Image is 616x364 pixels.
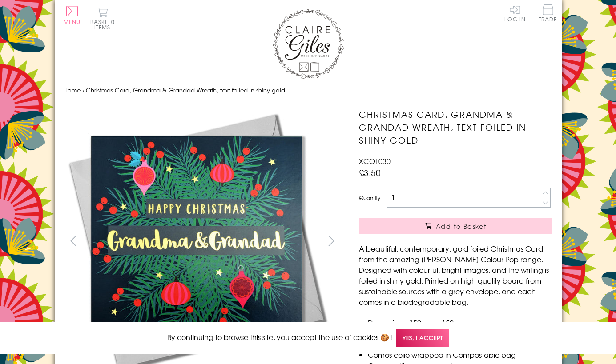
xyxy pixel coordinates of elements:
[321,231,341,251] button: next
[64,86,81,94] a: Home
[64,81,553,100] nav: breadcrumbs
[539,4,557,22] span: Trade
[436,222,487,231] span: Add to Basket
[64,6,81,24] button: Menu
[273,9,344,79] img: Claire Giles Greetings Cards
[359,218,552,234] button: Add to Basket
[504,4,526,22] a: Log In
[539,4,557,24] a: Trade
[90,7,115,30] button: Basket0 items
[368,349,552,360] li: Comes cello wrapped in Compostable bag
[64,231,84,251] button: prev
[359,156,391,166] span: XCOL030
[64,18,81,26] span: Menu
[359,243,552,307] p: A beautiful, contemporary, gold foiled Christmas Card from the amazing [PERSON_NAME] Colour Pop r...
[86,86,285,94] span: Christmas Card, Grandma & Grandad Wreath, text foiled in shiny gold
[82,86,84,94] span: ›
[94,18,115,31] span: 0 items
[396,329,449,347] span: Yes, I accept
[359,108,552,146] h1: Christmas Card, Grandma & Grandad Wreath, text foiled in shiny gold
[359,166,381,179] span: £3.50
[359,194,380,202] label: Quantity
[368,317,552,328] li: Dimensions: 150mm x 150mm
